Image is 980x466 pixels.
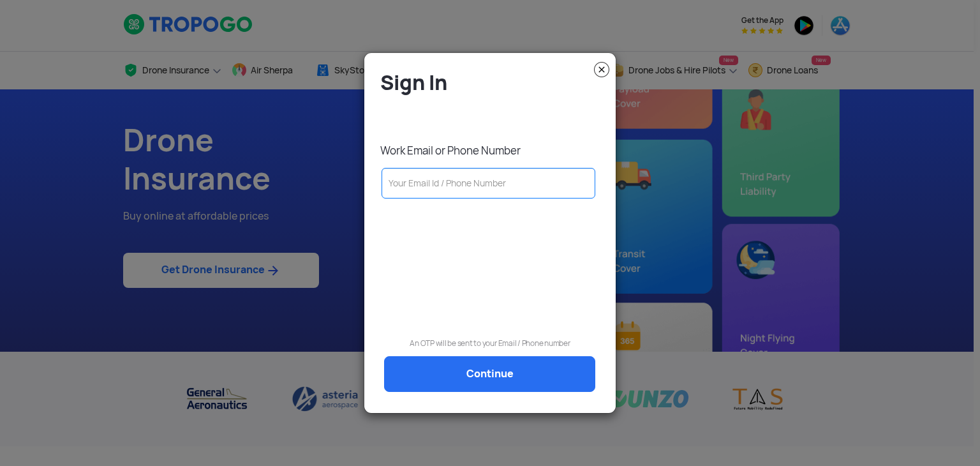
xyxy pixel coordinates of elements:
[380,144,606,158] p: Work Email or Phone Number
[384,356,595,392] a: Continue
[380,70,606,96] h4: Sign In
[374,337,606,350] p: An OTP will be sent to your Email / Phone number
[382,168,595,199] input: Your Email Id / Phone Number
[594,62,609,77] img: close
